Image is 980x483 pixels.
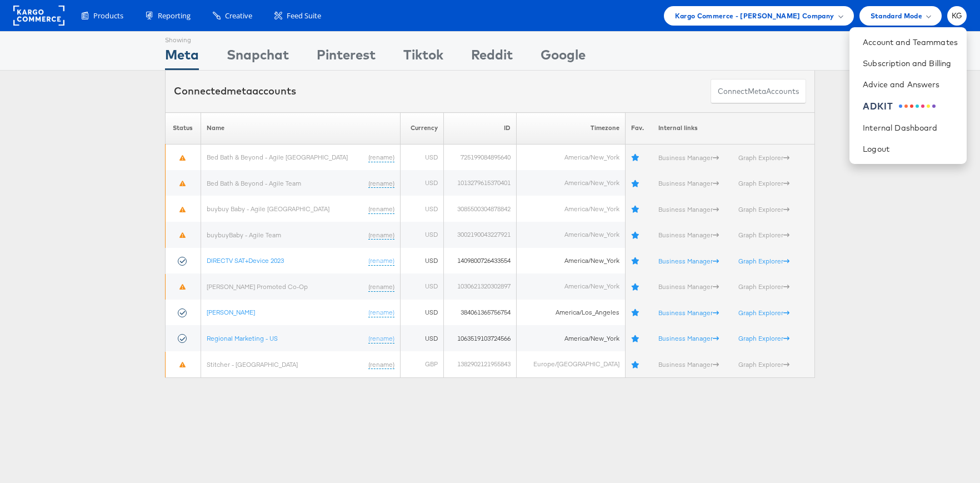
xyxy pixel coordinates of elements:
a: buybuyBaby - Agile Team [207,230,281,238]
td: America/New_York [516,222,626,248]
div: Pinterest [317,45,376,70]
a: buybuy Baby - Agile [GEOGRAPHIC_DATA] [207,204,329,212]
div: Google [541,45,586,70]
a: Graph Explorer [738,334,789,342]
a: Graph Explorer [738,308,789,316]
td: America/New_York [516,196,626,222]
th: Timezone [516,112,626,144]
a: Account and Teammates [863,37,958,48]
span: meta [227,84,252,97]
a: (rename) [368,360,394,369]
td: 1382902121955843 [444,351,517,377]
a: Business Manager [658,205,719,213]
a: Internal Dashboard [863,122,958,133]
td: America/New_York [516,144,626,170]
a: Graph Explorer [738,153,789,161]
td: USD [401,248,444,274]
a: Regional Marketing - US [207,333,278,342]
a: Business Manager [658,178,719,187]
a: Logout [863,143,958,155]
a: Graph Explorer [738,205,789,213]
a: (rename) [368,256,394,265]
a: Business Manager [658,282,719,290]
td: USD [401,196,444,222]
span: KG [952,12,963,19]
a: (rename) [368,308,394,317]
td: USD [401,325,444,351]
a: Business Manager [658,256,719,265]
div: Connected accounts [174,84,296,98]
a: [PERSON_NAME] [207,308,255,316]
span: Products [93,11,123,21]
a: ADKIT [863,100,958,113]
a: Bed Bath & Beyond - Agile [GEOGRAPHIC_DATA] [207,152,348,161]
td: 1013279615370401 [444,170,517,196]
td: 725199084895640 [444,144,517,170]
a: Business Manager [658,360,719,368]
span: meta [748,86,766,97]
th: Status [166,112,201,144]
td: 1409800726433554 [444,248,517,274]
td: USD [401,300,444,326]
td: 1063519103724566 [444,325,517,351]
td: 1030621320302897 [444,273,517,300]
td: USD [401,144,444,170]
a: (rename) [368,333,394,343]
a: Business Manager [658,334,719,342]
span: Reporting [158,11,191,21]
a: Stitcher - [GEOGRAPHIC_DATA] [207,360,298,368]
a: Graph Explorer [738,282,789,290]
span: Standard Mode [871,10,922,22]
div: Tiktok [403,45,443,70]
button: ConnectmetaAccounts [711,79,806,104]
td: 3002190043227921 [444,222,517,248]
td: 384061365756754 [444,300,517,326]
a: (rename) [368,152,394,162]
td: 3085500304878842 [444,196,517,222]
td: America/New_York [516,273,626,300]
td: America/New_York [516,248,626,274]
a: (rename) [368,282,394,291]
td: Europe/[GEOGRAPHIC_DATA] [516,351,626,377]
a: (rename) [368,230,394,240]
a: Subscription and Billing [863,58,958,69]
div: ADKIT [863,100,893,113]
td: America/New_York [516,325,626,351]
a: Advice and Answers [863,79,958,90]
a: Business Manager [658,308,719,316]
span: Kargo Commerce - [PERSON_NAME] Company [675,10,834,22]
a: (rename) [368,178,394,188]
a: Graph Explorer [738,360,789,368]
a: Business Manager [658,153,719,161]
a: Graph Explorer [738,230,789,238]
div: Meta [165,45,199,70]
div: Reddit [471,45,513,70]
td: GBP [401,351,444,377]
a: Business Manager [658,230,719,238]
td: USD [401,170,444,196]
a: [PERSON_NAME] Promoted Co-Op [207,282,308,290]
div: Showing [165,32,199,45]
th: Currency [401,112,444,144]
span: Creative [225,11,252,21]
td: America/New_York [516,170,626,196]
a: (rename) [368,204,394,213]
td: America/Los_Angeles [516,300,626,326]
td: USD [401,273,444,300]
div: Snapchat [227,45,289,70]
a: DIRECTV SAT+Device 2023 [207,256,284,264]
a: Bed Bath & Beyond - Agile Team [207,178,301,187]
a: Graph Explorer [738,178,789,187]
td: USD [401,222,444,248]
th: ID [444,112,517,144]
a: Graph Explorer [738,256,789,265]
span: Feed Suite [287,11,321,21]
th: Name [201,112,401,144]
